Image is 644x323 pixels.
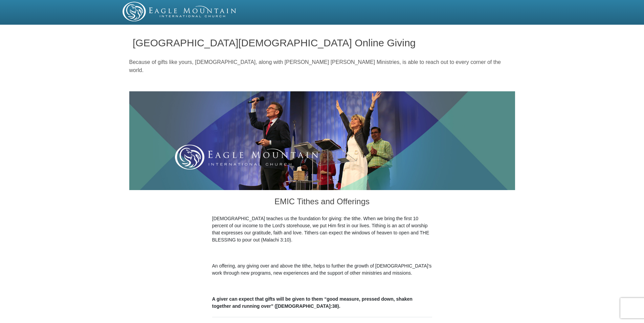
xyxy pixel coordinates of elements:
[212,215,432,244] p: [DEMOGRAPHIC_DATA] teaches us the foundation for giving: the tithe. When we bring the first 10 pe...
[212,190,432,215] h3: EMIC Tithes and Offerings
[212,296,413,309] b: A giver can expect that gifts will be given to them “good measure, pressed down, shaken together ...
[123,2,237,21] img: EMIC
[129,58,515,74] p: Because of gifts like yours, [DEMOGRAPHIC_DATA], along with [PERSON_NAME] [PERSON_NAME] Ministrie...
[133,37,511,48] h1: [GEOGRAPHIC_DATA][DEMOGRAPHIC_DATA] Online Giving
[212,262,432,277] p: An offering, any giving over and above the tithe, helps to further the growth of [DEMOGRAPHIC_DAT...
